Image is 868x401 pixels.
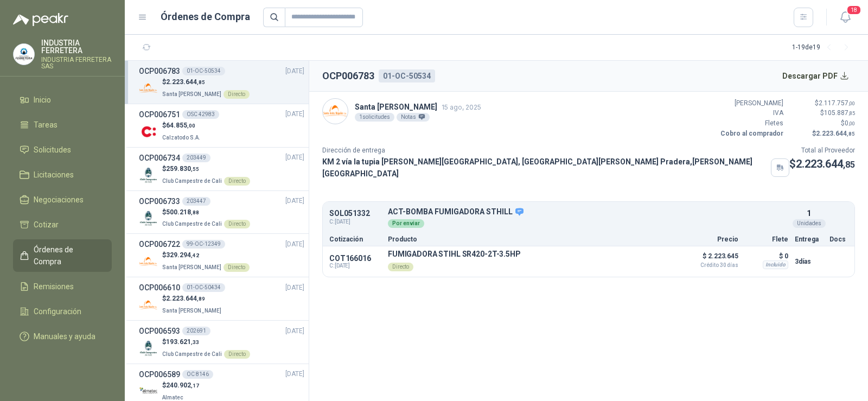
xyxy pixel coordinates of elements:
a: Configuración [13,301,112,322]
span: [DATE] [285,196,304,206]
div: Directo [224,177,250,186]
a: OCP00672299-OC-12349[DATE] Company Logo$329.294,42Santa [PERSON_NAME]Directo [139,238,304,272]
span: [DATE] [285,152,304,163]
a: Manuales y ayuda [13,326,112,347]
span: 193.621 [166,338,199,346]
p: $ [162,250,250,260]
div: OSC 42983 [182,110,219,119]
img: Company Logo [139,208,158,227]
p: INDUSTRIA FERRETERA [41,39,112,54]
p: Dirección de entrega [322,145,789,156]
p: $ [162,77,250,87]
span: 64.855 [166,122,195,129]
a: OCP00678301-OC-50534[DATE] Company Logo$2.223.644,85Santa [PERSON_NAME]Directo [139,65,304,99]
img: Company Logo [139,79,158,98]
img: Company Logo [139,295,158,314]
span: [DATE] [285,326,304,336]
a: OCP006593202691[DATE] Company Logo$193.621,33Club Campestre de CaliDirecto [139,325,304,359]
span: ,00 [848,120,855,126]
p: Entrega [795,236,823,243]
p: $ [162,380,199,391]
span: Crédito 30 días [684,263,738,268]
p: Cobro al comprador [718,129,783,139]
a: OCP006751OSC 42983[DATE] Company Logo$64.855,00Calzatodo S.A. [139,109,304,143]
p: $ [790,118,855,129]
div: 01-OC-50534 [182,67,225,75]
div: 01-OC-50534 [379,69,435,82]
img: Company Logo [139,166,158,184]
p: Producto [388,236,678,243]
p: FUMIGADORA STIHL SR420-2T-3.5HP [388,250,521,258]
a: Licitaciones [13,164,112,185]
p: $ [790,98,855,109]
p: COT166016 [329,254,381,263]
span: 259.830 [166,165,199,173]
p: Precio [684,236,738,243]
span: [DATE] [285,66,304,77]
button: 18 [835,8,855,27]
span: Club Campestre de Cali [162,221,222,227]
p: Flete [745,236,788,243]
h3: OCP006722 [139,238,180,250]
h3: OCP006593 [139,325,180,337]
span: Santa [PERSON_NAME] [162,264,221,270]
a: Solicitudes [13,139,112,160]
p: $ [162,164,250,174]
span: C: [DATE] [329,263,381,269]
p: $ [790,108,855,118]
span: ,42 [191,252,199,258]
span: ,85 [197,79,205,85]
span: [DATE] [285,239,304,250]
span: 0 [845,119,855,127]
button: Descargar PDF [776,65,856,87]
span: 2.223.644 [816,130,855,137]
a: OCP006734203449[DATE] Company Logo$259.830,55Club Campestre de CaliDirecto [139,152,304,186]
img: Company Logo [14,44,34,65]
p: KM 2 vía la tupia [PERSON_NAME][GEOGRAPHIC_DATA], [GEOGRAPHIC_DATA][PERSON_NAME] Pradera , [PERSO... [322,156,767,180]
p: $ [162,120,202,131]
h3: OCP006751 [139,109,180,120]
span: ,33 [191,339,199,345]
a: OCP00661001-OC-50434[DATE] Company Logo$2.223.644,89Santa [PERSON_NAME] [139,282,304,316]
p: Cotización [329,236,381,243]
span: Órdenes de Compra [34,244,101,268]
p: Total al Proveedor [789,145,855,156]
span: 15 ago, 2025 [442,103,481,111]
p: ACT-BOMBA FUMIGADORA STHILL [388,207,788,217]
span: Club Campestre de Cali [162,351,222,357]
p: Docs [829,236,848,243]
span: Club Campestre de Cali [162,178,222,184]
span: ,85 [847,131,855,137]
span: Configuración [34,305,81,317]
p: $ [789,156,855,173]
p: $ [162,337,250,347]
span: Santa [PERSON_NAME] [162,308,221,314]
span: 329.294 [166,251,199,259]
div: Directo [388,263,413,271]
span: Manuales y ayuda [34,330,95,342]
p: $ [790,129,855,139]
a: Tareas [13,114,112,135]
div: Unidades [793,219,826,228]
span: ,00 [848,100,855,106]
span: Santa [PERSON_NAME] [162,91,221,97]
div: 99-OC-12349 [182,240,225,249]
span: 2.223.644 [796,157,855,170]
a: Negociaciones [13,189,112,210]
p: Santa [PERSON_NAME] [355,101,481,113]
span: [DATE] [285,109,304,119]
a: Inicio [13,90,112,110]
span: 2.223.644 [166,295,205,302]
img: Company Logo [139,339,158,358]
a: Cotizar [13,214,112,235]
span: C: [DATE] [329,218,381,226]
h3: OCP006610 [139,282,180,294]
div: Por enviar [388,219,424,228]
span: ,88 [191,209,199,215]
span: Almatec [162,394,183,400]
span: 18 [846,5,861,15]
img: Company Logo [323,99,348,124]
span: ,89 [197,296,205,302]
p: IVA [718,108,783,118]
span: Calzatodo S.A. [162,135,200,141]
